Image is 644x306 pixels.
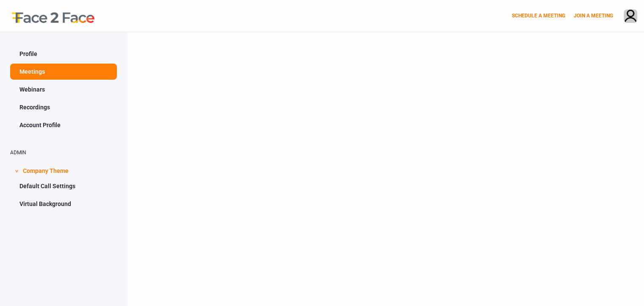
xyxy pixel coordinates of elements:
[10,117,117,133] a: Account Profile
[10,150,117,156] h2: ADMIN
[512,13,565,19] a: SCHEDULE A MEETING
[10,178,117,194] a: Default Call Settings
[10,99,117,115] a: Recordings
[10,64,117,80] a: Meetings
[23,162,69,178] span: Company Theme
[10,46,117,62] a: Profile
[10,196,117,212] a: Virtual Background
[10,81,117,97] a: Webinars
[574,13,613,19] a: JOIN A MEETING
[12,170,21,172] span: >
[624,10,637,24] img: avatar.710606db.png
